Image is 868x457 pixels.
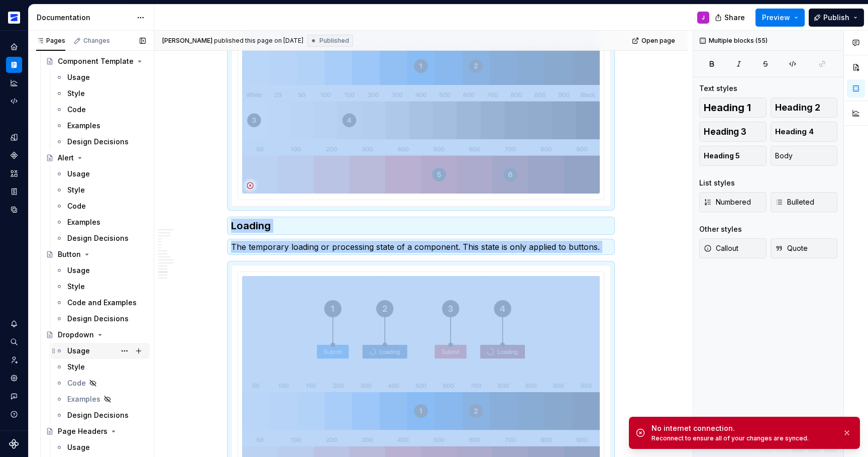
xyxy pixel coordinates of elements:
div: Component Template [58,56,134,66]
div: Page Headers [58,426,107,436]
div: Dropdown [58,330,94,340]
button: Heading 3 [699,122,767,142]
div: Usage [67,346,90,356]
a: Style [51,85,150,102]
span: Published [319,37,349,45]
a: Style [51,182,150,198]
div: Design Decisions [67,233,129,243]
div: Design Decisions [67,410,129,420]
div: Style [67,185,85,195]
a: Examples [51,214,150,230]
div: Pages [36,37,65,45]
div: Design Decisions [67,314,129,324]
a: Page Headers [42,423,150,439]
a: Examples [51,391,150,407]
div: Other styles [699,224,742,234]
div: Alert [58,153,74,163]
svg: Supernova Logo [9,439,19,449]
a: Design Decisions [51,134,150,150]
span: Bulleted [775,197,814,207]
a: Home [6,39,22,55]
button: Callout [699,238,767,258]
div: Documentation [37,13,132,23]
span: Open page [641,37,675,45]
button: Share [710,9,751,27]
p: The temporary loading or processing state of a component. This state is only applied to buttons. [231,241,611,253]
button: Bulleted [771,192,838,212]
a: Documentation [6,57,22,73]
a: Design tokens [6,129,22,145]
a: Usage [51,166,150,182]
span: Share [724,13,745,23]
a: Design Decisions [51,311,150,327]
div: Style [67,88,85,99]
button: Notifications [6,316,22,332]
div: List styles [699,178,735,188]
div: Usage [67,265,90,276]
a: Code and Examples [51,295,150,311]
a: Code [51,102,150,118]
div: Examples [67,121,100,131]
a: Examples [51,118,150,134]
button: Numbered [699,192,767,212]
span: Numbered [704,197,751,207]
div: Examples [67,394,100,404]
button: Contact support [6,388,22,404]
div: Invite team [6,352,22,368]
span: Quote [775,243,808,253]
a: Style [51,359,150,375]
button: Heading 2 [771,98,838,118]
a: Open page [629,34,680,48]
a: Code [51,198,150,214]
a: Components [6,147,22,163]
a: Style [51,279,150,295]
div: Style [67,362,85,372]
button: Search ⌘K [6,334,22,350]
div: published this page on [DATE] [214,37,303,45]
span: Heading 3 [704,127,746,137]
a: Usage [51,439,150,455]
span: Heading 1 [704,103,751,113]
div: Usage [67,169,90,179]
div: Style [67,282,85,292]
div: Button [58,249,81,259]
span: Body [775,151,793,161]
a: Code [51,375,150,391]
a: Component Template [42,53,150,69]
a: Usage [51,262,150,279]
span: [PERSON_NAME] [162,37,212,45]
div: Usage [67,442,90,452]
a: Usage [51,69,150,85]
div: Design Decisions [67,137,129,147]
h3: Loading [231,219,611,233]
div: Text styles [699,83,737,94]
a: Storybook stories [6,184,22,200]
span: Heading 5 [704,151,740,161]
a: Analytics [6,75,22,91]
div: Code [67,378,86,388]
span: Callout [704,243,738,253]
div: J [702,14,705,22]
a: Data sources [6,202,22,218]
a: Assets [6,165,22,181]
button: Heading 5 [699,146,767,166]
div: Code [67,201,86,211]
a: Dropdown [42,327,150,343]
a: Code automation [6,93,22,109]
button: Publish [809,9,864,27]
a: Settings [6,370,22,386]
